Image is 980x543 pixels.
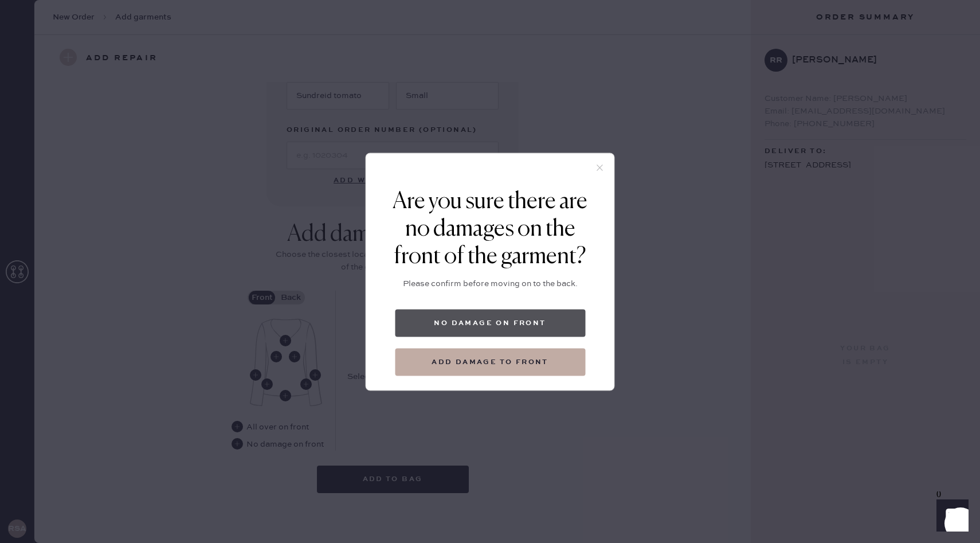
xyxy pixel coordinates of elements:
div: Are you sure there are no damages on the front of the garment? [383,187,597,270]
iframe: Front Chat [926,491,975,541]
button: Add damage to front [395,348,585,376]
div: Please confirm before moving on to the back. [403,277,578,290]
button: No damage on front [395,309,585,337]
